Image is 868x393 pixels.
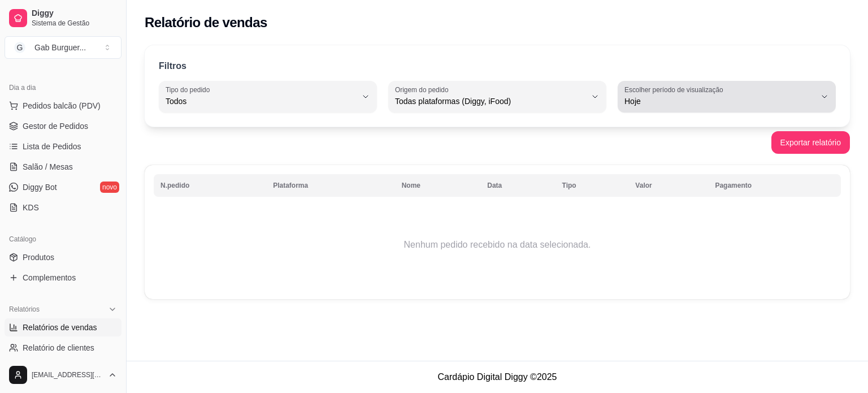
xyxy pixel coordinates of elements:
td: Nenhum pedido recebido na data selecionada. [154,200,841,290]
span: Sistema de Gestão [32,19,117,28]
span: Diggy [32,8,117,19]
span: Relatórios de vendas [23,322,97,333]
span: Todos [166,96,357,107]
span: G [14,42,25,53]
th: Pagamento [708,174,841,197]
a: Salão / Mesas [5,158,121,176]
th: Data [480,174,555,197]
a: KDS [5,198,121,217]
span: Hoje [624,96,815,107]
label: Escolher período de visualização [624,85,727,94]
button: Pedidos balcão (PDV) [5,97,121,115]
span: Complementos [23,272,76,283]
h2: Relatório de vendas [145,14,267,32]
button: Exportar relatório [771,131,850,154]
th: Plataforma [266,174,394,197]
footer: Cardápio Digital Diggy © 2025 [127,361,868,393]
span: Relatório de clientes [23,342,94,353]
th: Valor [628,174,708,197]
th: Nome [395,174,481,197]
a: Produtos [5,248,121,266]
th: Tipo [555,174,629,197]
div: Gab Burguer ... [34,42,86,53]
button: Tipo do pedidoTodos [159,81,377,113]
a: Relatórios de vendas [5,318,121,336]
div: Catálogo [5,230,121,248]
a: Lista de Pedidos [5,137,121,156]
span: Lista de Pedidos [23,141,81,152]
button: [EMAIL_ADDRESS][DOMAIN_NAME] [5,361,121,388]
label: Tipo do pedido [166,85,214,94]
div: Dia a dia [5,79,121,97]
p: Filtros [159,59,186,73]
span: [EMAIL_ADDRESS][DOMAIN_NAME] [32,370,103,379]
button: Origem do pedidoTodas plataformas (Diggy, iFood) [388,81,606,113]
span: Salão / Mesas [23,161,73,172]
span: Relatórios [9,305,40,314]
a: Relatório de clientes [5,339,121,357]
span: Diggy Bot [23,182,57,193]
a: Complementos [5,269,121,287]
span: Todas plataformas (Diggy, iFood) [395,96,586,107]
button: Escolher período de visualizaçãoHoje [618,81,836,113]
span: Pedidos balcão (PDV) [23,100,101,111]
label: Origem do pedido [395,85,452,94]
th: N.pedido [154,174,266,197]
button: Select a team [5,36,121,59]
span: KDS [23,202,39,213]
span: Gestor de Pedidos [23,120,88,132]
a: Gestor de Pedidos [5,117,121,135]
a: Diggy Botnovo [5,178,121,196]
a: DiggySistema de Gestão [5,5,121,32]
span: Produtos [23,252,54,263]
